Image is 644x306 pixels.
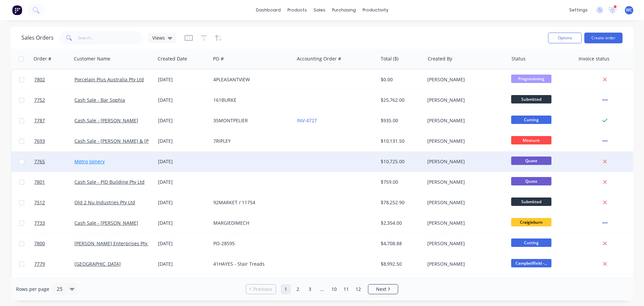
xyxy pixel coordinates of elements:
[34,261,45,267] span: 7779
[310,5,329,15] div: sales
[34,233,74,254] a: 7800
[341,284,351,294] a: Page 11
[427,138,502,144] div: [PERSON_NAME]
[512,55,526,62] div: Status
[353,284,363,294] a: Page 12
[511,136,551,144] span: Measure
[626,7,632,13] span: WC
[427,240,502,247] div: [PERSON_NAME]
[381,199,420,206] div: $78,252.90
[213,76,288,83] div: 4PLEASANTVIEW
[584,33,623,43] button: Create order
[34,117,45,124] span: 7787
[74,76,144,83] a: Porcelain Plus Australia Pty Ltd
[213,199,288,206] div: 92MARKET / 11754
[511,75,551,83] span: Programming
[158,199,208,206] div: [DATE]
[511,198,551,206] span: Submitted
[158,220,208,226] div: [DATE]
[381,261,420,267] div: $8,992.50
[74,97,125,103] a: Cash Sale - Bar Sophia
[213,117,288,124] div: 35MONTPELIER
[34,97,45,103] span: 7752
[381,97,420,103] div: $25,762.00
[152,34,165,41] span: Views
[34,131,74,151] a: 7693
[297,117,317,124] a: INV-4727
[297,55,341,62] div: Accounting Order #
[359,5,392,15] div: productivity
[427,179,502,185] div: [PERSON_NAME]
[158,76,208,83] div: [DATE]
[253,5,284,15] a: dashboard
[34,90,74,110] a: 7752
[158,261,208,267] div: [DATE]
[511,238,551,247] span: Cutting
[427,220,502,226] div: [PERSON_NAME]
[548,33,582,43] button: Options
[213,240,288,247] div: PO-28595
[213,138,288,144] div: 7RIPLEY
[427,97,502,103] div: [PERSON_NAME]
[305,284,315,294] a: Page 3
[74,199,135,206] a: Old 2 Nu Industries Pty Ltd
[34,179,45,185] span: 7801
[158,240,208,247] div: [DATE]
[34,240,45,247] span: 7800
[158,117,208,124] div: [DATE]
[427,199,502,206] div: [PERSON_NAME]
[158,158,208,165] div: [DATE]
[511,177,551,185] span: Quote
[74,179,145,185] a: Cash Sale - PJD Building Pty Ltd
[74,158,105,165] a: Metro Joinery
[74,240,156,247] a: [PERSON_NAME] Enterprises Pty Ltd
[579,55,609,62] div: Invoice status
[281,284,291,294] a: Page 1 is your current page
[74,220,138,226] a: Cash Sale - [PERSON_NAME]
[74,138,182,144] a: Cash Sale - [PERSON_NAME] & [PERSON_NAME]
[34,151,74,172] a: 7765
[246,286,276,293] a: Previous page
[381,76,420,83] div: $0.00
[329,5,359,15] div: purchasing
[158,55,187,62] div: Created Date
[12,5,22,15] img: Factory
[376,286,386,293] span: Next
[293,284,303,294] a: Page 2
[213,220,288,226] div: MARGIEDIMECH
[381,240,420,247] div: $4,708.88
[566,5,591,15] div: settings
[158,179,208,185] div: [DATE]
[427,76,502,83] div: [PERSON_NAME]
[381,117,420,124] div: $935.00
[381,158,420,165] div: $10,725.00
[317,284,327,294] a: Jump forward
[34,254,74,274] a: 7779
[78,31,143,45] input: Search...
[34,138,45,144] span: 7693
[253,286,272,293] span: Previous
[74,55,110,62] div: Customer Name
[34,192,74,213] a: 7512
[16,286,49,293] span: Rows per page
[511,259,551,267] span: Campbellfield -...
[368,286,398,293] a: Next page
[158,97,208,103] div: [DATE]
[34,274,74,295] a: 7799
[34,55,51,62] div: Order #
[381,220,420,226] div: $2,354.00
[34,213,74,233] a: 7733
[34,220,45,226] span: 7733
[213,261,288,267] div: 41HAYES - Stair Treads
[213,97,288,103] div: 161BURKE
[158,138,208,144] div: [DATE]
[427,158,502,165] div: [PERSON_NAME]
[427,117,502,124] div: [PERSON_NAME]
[34,111,74,131] a: 7787
[511,157,551,165] span: Quote
[243,284,401,294] ul: Pagination
[74,117,138,124] a: Cash Sale - [PERSON_NAME]
[21,35,54,41] h1: Sales Orders
[34,76,45,83] span: 7802
[428,55,452,62] div: Created By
